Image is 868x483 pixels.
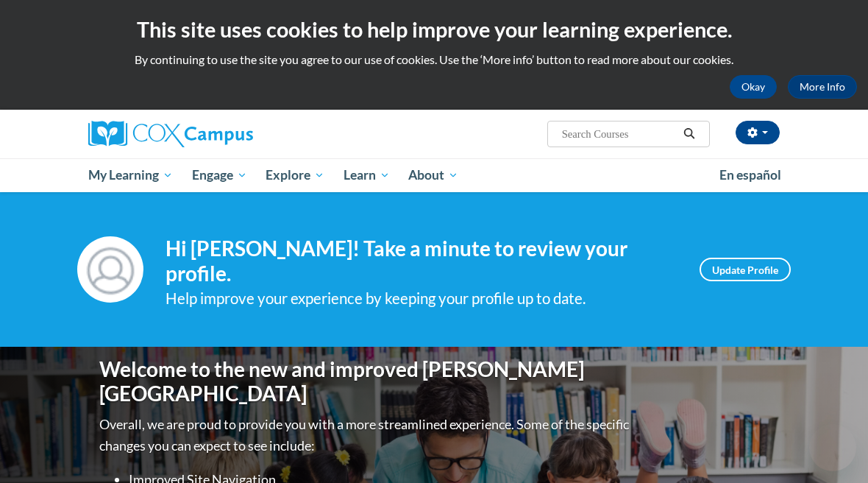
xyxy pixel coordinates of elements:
[710,160,791,191] a: En español
[166,236,677,286] h4: Hi [PERSON_NAME]! Take a minute to review your profile.
[182,158,257,192] a: Engage
[77,236,143,303] img: Profile Image
[408,166,458,184] span: About
[266,166,324,184] span: Explore
[809,424,856,471] iframe: Button to launch messaging window
[719,167,781,183] span: En español
[99,357,633,406] h1: Welcome to the new and improved [PERSON_NAME][GEOGRAPHIC_DATA]
[192,166,247,184] span: Engage
[88,121,253,147] img: Cox Campus
[561,125,678,143] input: Search Courses
[77,158,791,192] div: Main menu
[88,166,173,184] span: My Learning
[99,414,633,456] p: Overall, we are proud to provide you with a more streamlined experience. Some of the specific cha...
[678,125,700,143] button: Search
[166,286,677,311] div: Help improve your experience by keeping your profile up to date.
[256,158,334,192] a: Explore
[88,121,304,147] a: Cox Campus
[79,158,182,192] a: My Learning
[334,158,399,192] a: Learn
[700,258,791,281] a: Update Profile
[730,75,777,99] button: Okay
[399,158,469,192] a: About
[788,75,857,99] a: More Info
[11,15,857,44] h2: This site uses cookies to help improve your learning experience.
[344,166,390,184] span: Learn
[11,52,857,68] p: By continuing to use the site you agree to our use of cookies. Use the ‘More info’ button to read...
[736,121,780,144] button: Account Settings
